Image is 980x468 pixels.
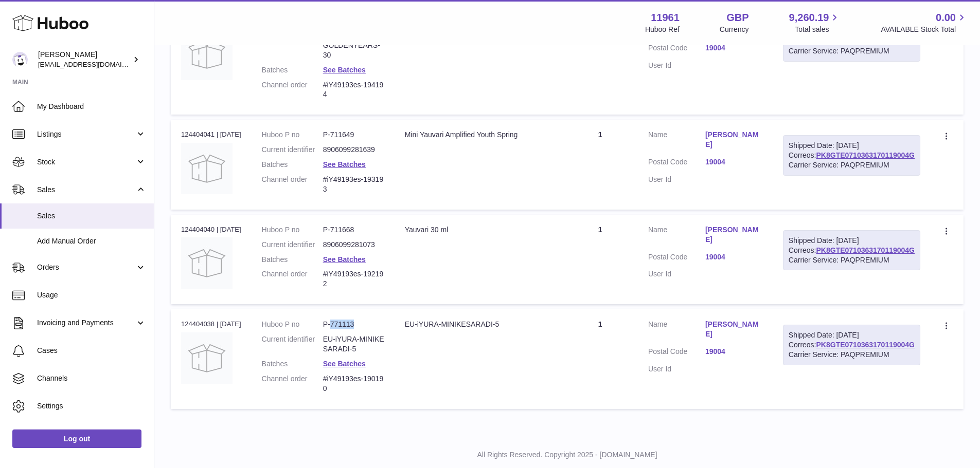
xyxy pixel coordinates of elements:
dd: P-711668 [323,225,384,235]
dt: Channel order [262,269,323,289]
dt: Postal Code [648,157,705,170]
a: 9,260.19 Total sales [789,11,841,34]
dd: 8906099281073 [323,240,384,250]
strong: GBP [726,11,749,25]
div: 124404041 | [DATE] [181,130,241,139]
td: 1 [562,6,638,115]
td: 1 [562,120,638,209]
img: no-photo.jpg [181,143,233,194]
dd: EU-iYURA-MINIKESARADI-5 [323,334,384,354]
div: [PERSON_NAME] [38,50,131,69]
a: 19004 [705,43,762,53]
dt: Postal Code [648,252,705,265]
dt: Name [648,130,705,152]
span: Sales [37,211,146,221]
span: Sales [37,185,135,195]
img: no-photo.jpg [181,29,233,80]
span: Listings [37,129,135,139]
a: See Batches [323,255,366,264]
a: 0.00 AVAILABLE Stock Total [881,11,968,34]
td: 1 [562,215,638,304]
dd: P-711649 [323,130,384,140]
dt: Name [648,320,705,342]
img: no-photo.jpg [181,237,233,289]
div: Carrier Service: PAQPREMIUM [789,46,915,56]
a: [PERSON_NAME] [705,130,762,149]
dd: #iY49193es-194194 [323,80,384,100]
span: Stock [37,157,135,167]
img: internalAdmin-11961@internal.huboo.com [12,52,28,67]
img: no-photo.jpg [181,332,233,384]
span: 9,260.19 [789,11,829,25]
a: 19004 [705,157,762,167]
div: Yauvari 30 ml [405,225,553,235]
dt: Postal Code [648,347,705,359]
div: 124404040 | [DATE] [181,225,241,234]
dt: Channel order [262,175,323,194]
span: Channels [37,373,146,383]
dd: #iY49193es-192192 [323,269,384,289]
a: PK8GTE0710363170119004G [816,246,915,254]
span: Cases [37,346,146,355]
div: Shipped Date: [DATE] [789,330,915,340]
dd: #iY49193es-190190 [323,374,384,394]
dt: Channel order [262,374,323,394]
dd: #iY49193es-193193 [323,175,384,194]
a: PK8GTE0710363170119004G [816,151,915,159]
dt: Huboo P no [262,130,323,140]
strong: 11961 [651,11,680,25]
span: 0.00 [936,11,956,25]
dt: Batches [262,160,323,170]
a: See Batches [323,66,366,74]
a: 19004 [705,252,762,262]
td: 1 [562,309,638,408]
div: Carrier Service: PAQPREMIUM [789,255,915,265]
dt: Current identifier [262,145,323,155]
span: [EMAIL_ADDRESS][DOMAIN_NAME] [38,60,151,68]
dt: Current identifier [262,240,323,250]
dd: 8906099281639 [323,145,384,155]
div: Shipped Date: [DATE] [789,236,915,246]
a: 19004 [705,347,762,357]
dt: Current identifier [262,334,323,354]
dt: Huboo P no [262,225,323,235]
dt: User Id [648,269,705,279]
a: See Batches [323,360,366,368]
div: Mini Yauvari Amplified Youth Spring [405,130,553,140]
span: Invoicing and Payments [37,318,135,328]
span: Orders [37,263,135,272]
span: Total sales [795,25,841,34]
dd: EU-MODERNICA-GOLDENYEARS-30 [323,31,384,60]
div: Correos: [783,230,920,271]
a: Log out [12,429,141,448]
span: Settings [37,401,146,411]
div: Huboo Ref [645,25,680,34]
dt: Channel order [262,80,323,100]
dt: User Id [648,61,705,70]
a: See Batches [323,160,366,169]
dd: P-771113 [323,320,384,329]
div: 124404038 | [DATE] [181,320,241,329]
span: Usage [37,290,146,300]
div: Shipped Date: [DATE] [789,141,915,151]
dt: Batches [262,65,323,75]
div: Carrier Service: PAQPREMIUM [789,160,915,170]
dt: Batches [262,359,323,369]
a: [PERSON_NAME] [705,225,762,245]
div: EU-iYURA-MINIKESARADI-5 [405,320,553,329]
dt: Huboo P no [262,320,323,329]
div: Currency [720,25,749,34]
div: Correos: [783,135,920,176]
dt: User Id [648,175,705,184]
span: AVAILABLE Stock Total [881,25,968,34]
dt: Current identifier [262,31,323,60]
a: [PERSON_NAME] [705,320,762,339]
div: Correos: [783,325,920,365]
span: Add Manual Order [37,236,146,246]
dt: User Id [648,364,705,374]
dt: Batches [262,255,323,265]
div: Carrier Service: PAQPREMIUM [789,350,915,360]
dt: Name [648,225,705,247]
span: My Dashboard [37,102,146,111]
a: PK8GTE0710363170119004G [816,341,915,349]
